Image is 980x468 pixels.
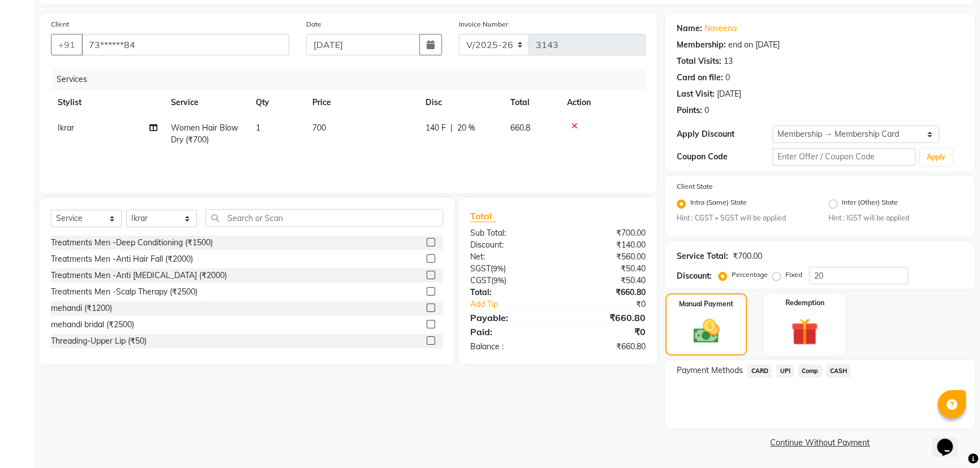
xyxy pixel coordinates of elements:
[668,437,972,449] a: Continue Without Payment
[419,90,504,115] th: Disc
[677,270,712,282] div: Discount:
[462,311,558,324] div: Payable:
[558,325,654,339] div: ₹0
[932,423,969,457] iframe: chat widget
[470,263,491,274] span: SGST
[470,210,496,222] span: Total
[51,302,112,314] div: mehandi (₹1200)
[51,90,164,115] th: Stylist
[459,19,508,29] label: Invoice Number
[249,90,306,115] th: Qty
[164,90,249,115] th: Service
[677,39,726,51] div: Membership:
[510,123,530,133] span: 660.8
[776,365,794,378] span: UPI
[717,88,741,100] div: [DATE]
[733,250,762,262] div: ₹700.00
[493,276,504,285] span: 9%
[51,34,83,55] button: +91
[785,298,824,308] label: Redemption
[58,123,74,133] span: Ikrar
[462,341,558,353] div: Balance :
[312,123,326,133] span: 700
[256,123,260,133] span: 1
[81,34,289,55] input: Search by Name/Mobile/Email/Code
[306,90,419,115] th: Price
[470,275,491,285] span: CGST
[558,251,654,263] div: ₹560.00
[677,151,772,163] div: Coupon Code
[685,316,728,346] img: _cash.svg
[558,275,654,287] div: ₹50.40
[457,122,475,134] span: 20 %
[493,264,504,273] span: 9%
[450,122,453,134] span: |
[171,123,238,145] span: Women Hair Blow Dry (₹700)
[462,287,558,298] div: Total:
[558,287,654,298] div: ₹660.80
[677,55,721,67] div: Total Visits:
[425,122,446,134] span: 140 F
[558,239,654,251] div: ₹140.00
[725,72,730,84] div: 0
[51,319,134,331] div: mehandi bridal (₹2500)
[677,250,728,262] div: Service Total:
[306,19,321,29] label: Date
[677,105,702,116] div: Points:
[732,270,768,280] label: Percentage
[205,209,443,227] input: Search or Scan
[677,365,743,376] span: Payment Methods
[462,298,574,310] a: Add Tip
[462,227,558,239] div: Sub Total:
[677,72,723,84] div: Card on file:
[690,197,747,211] label: Intra (Same) State
[51,335,147,347] div: Threading-Upper Lip (₹50)
[677,23,702,34] div: Name:
[51,286,197,298] div: Treatments Men -Scalp Therapy (₹2500)
[724,55,733,67] div: 13
[772,148,915,166] input: Enter Offer / Coupon Code
[462,325,558,339] div: Paid:
[51,237,213,249] div: Treatments Men -Deep Conditioning (₹1500)
[558,341,654,353] div: ₹660.80
[560,90,646,115] th: Action
[677,213,811,223] small: Hint : CGST + SGST will be applied
[920,149,952,166] button: Apply
[728,39,780,51] div: end on [DATE]
[51,270,227,281] div: Treatments Men -Anti [MEDICAL_DATA] (₹2000)
[783,315,827,349] img: _gift.svg
[51,19,69,29] label: Client
[677,88,715,100] div: Last Visit:
[679,299,733,309] label: Manual Payment
[827,365,851,378] span: CASH
[52,69,654,90] div: Services
[462,239,558,251] div: Discount:
[558,263,654,275] div: ₹50.40
[842,197,898,211] label: Inter (Other) State
[51,253,193,265] div: Treatments Men -Anti Hair Fall (₹2000)
[828,213,963,223] small: Hint : IGST will be applied
[558,227,654,239] div: ₹700.00
[462,251,558,263] div: Net:
[798,365,822,378] span: Comp
[677,128,772,140] div: Apply Discount
[747,365,772,378] span: CARD
[677,181,713,192] label: Client State
[574,298,654,310] div: ₹0
[462,263,558,275] div: ( )
[704,23,737,34] a: Naveena
[704,105,709,116] div: 0
[462,275,558,287] div: ( )
[785,270,802,280] label: Fixed
[504,90,560,115] th: Total
[558,311,654,324] div: ₹660.80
